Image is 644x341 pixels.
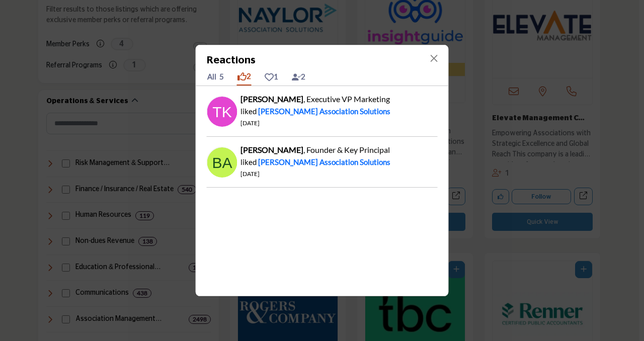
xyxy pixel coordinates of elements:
span: , Founder & Key Principal [303,145,390,154]
h4: Reactions [207,52,256,68]
span: , Executive VP Marketing [303,94,390,104]
span: liked [240,157,257,166]
b: [PERSON_NAME] [240,94,303,104]
img: d3a26d44-eefb-4015-9eab-c53e4705b3b7.svg [207,147,237,178]
span: [DATE] [240,170,260,178]
button: Close [427,51,441,65]
b: [PERSON_NAME] [240,145,303,154]
a: 2 [291,69,306,85]
a: All 5 [207,69,224,84]
span: liked [240,107,257,116]
a: 1 [264,69,279,85]
a: 2 [237,68,252,86]
span: [DATE] [240,119,260,127]
a: [PERSON_NAME] Association Solutions [258,107,390,116]
img: 59d62f5e-a7bf-44e3-b89c-2b794e2a137f.svg [207,97,237,127]
a: [PERSON_NAME] Association Solutions [258,157,390,166]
